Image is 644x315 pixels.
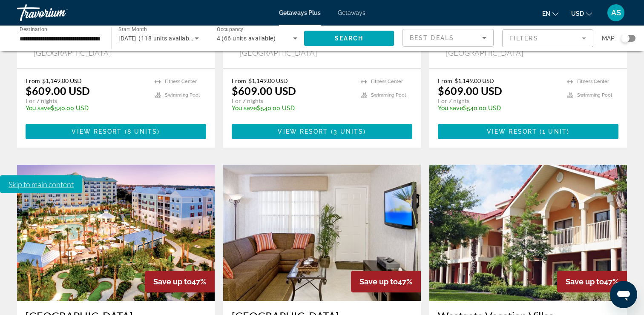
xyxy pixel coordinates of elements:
span: View Resort [487,128,537,135]
button: User Menu [605,4,627,22]
span: ( ) [537,128,569,135]
img: 2066I01L.jpg [223,165,421,301]
p: $609.00 USD [232,84,296,97]
a: Getaways [338,9,365,16]
span: Fitness Center [577,79,609,84]
button: Change language [542,7,558,20]
div: 47% [351,271,421,292]
iframe: Button to launch messaging window [610,281,637,308]
span: AS [611,9,621,17]
span: en [542,10,550,17]
button: Change currency [571,7,592,20]
span: $1,149.00 USD [454,77,494,84]
span: 3 units [333,128,364,135]
span: $1,149.00 USD [248,77,288,84]
span: $1,149.00 USD [42,77,82,84]
span: From [232,77,246,84]
button: Search [304,31,394,46]
p: For 7 nights [438,97,558,105]
span: You save [26,105,51,112]
mat-select: Sort by [410,33,486,43]
span: Save up to [153,277,192,286]
span: ( ) [122,128,160,135]
span: 1 unit [542,128,567,135]
img: 0899E01L.jpg [429,165,627,301]
span: From [26,77,40,84]
img: CL1IE01X.jpg [17,165,215,301]
span: Occupancy [217,26,244,32]
button: View Resort(3 units) [232,124,412,139]
span: Fitness Center [165,79,197,84]
p: $540.00 USD [232,105,352,112]
span: View Resort [72,128,122,135]
span: Swimming Pool [577,92,612,98]
span: Search [335,35,364,42]
div: 47% [557,271,627,292]
span: [DATE] (118 units available) [118,35,196,42]
span: USD [571,10,584,17]
span: 4 (66 units available) [217,35,276,42]
p: For 7 nights [26,97,146,105]
span: 8 units [127,128,158,135]
span: Fitness Center [371,79,403,84]
p: $540.00 USD [26,105,146,112]
p: $540.00 USD [438,105,558,112]
p: $609.00 USD [26,84,90,97]
span: Best Deals [410,34,454,41]
span: Swimming Pool [371,92,406,98]
span: Swimming Pool [165,92,200,98]
span: Destination [20,26,47,32]
a: Getaways Plus [279,9,321,16]
span: Start Month [118,26,147,32]
div: 47% [145,271,215,292]
a: Travorium [17,2,102,24]
span: Save up to [566,277,604,286]
span: ( ) [328,128,366,135]
span: View Resort [278,128,328,135]
p: For 7 nights [232,97,352,105]
button: View Resort(8 units) [26,124,206,139]
span: You save [438,105,463,112]
span: Save up to [359,277,398,286]
p: $609.00 USD [438,84,502,97]
span: You save [232,105,257,112]
span: Map [602,32,615,44]
button: Filter [502,29,593,48]
span: From [438,77,452,84]
button: View Resort(1 unit) [438,124,618,139]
